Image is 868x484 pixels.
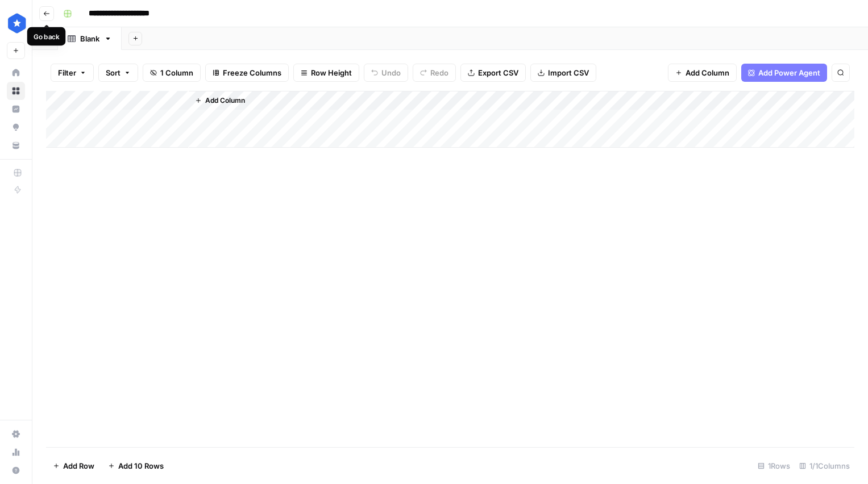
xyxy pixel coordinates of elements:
[741,64,827,82] button: Add Power Agent
[758,67,820,78] span: Add Power Agent
[7,13,27,34] img: ConsumerAffairs Logo
[530,64,596,82] button: Import CSV
[460,64,526,82] button: Export CSV
[7,82,25,100] a: Browse
[205,64,289,82] button: Freeze Columns
[51,64,94,82] button: Filter
[63,460,94,472] span: Add Row
[753,457,795,475] div: 1 Rows
[223,67,281,78] span: Freeze Columns
[46,457,101,475] button: Add Row
[413,64,456,82] button: Redo
[381,67,401,78] span: Undo
[160,67,193,78] span: 1 Column
[34,31,60,41] div: Go back
[205,95,245,106] span: Add Column
[7,9,25,37] button: Workspace: ConsumerAffairs
[668,64,737,82] button: Add Column
[7,461,25,479] button: Help + Support
[7,118,25,136] a: Opportunities
[7,64,25,82] a: Home
[293,64,359,82] button: Row Height
[143,64,201,82] button: 1 Column
[118,460,164,472] span: Add 10 Rows
[58,67,76,78] span: Filter
[686,67,729,78] span: Add Column
[7,443,25,461] a: Usage
[364,64,408,82] button: Undo
[7,100,25,118] a: Insights
[478,67,518,78] span: Export CSV
[80,33,99,44] div: Blank
[106,67,121,78] span: Sort
[190,93,250,108] button: Add Column
[101,457,171,475] button: Add 10 Rows
[58,27,122,50] a: Blank
[311,67,352,78] span: Row Height
[7,136,25,155] a: Your Data
[98,64,138,82] button: Sort
[7,425,25,443] a: Settings
[430,67,448,78] span: Redo
[795,457,854,475] div: 1/1 Columns
[548,67,589,78] span: Import CSV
